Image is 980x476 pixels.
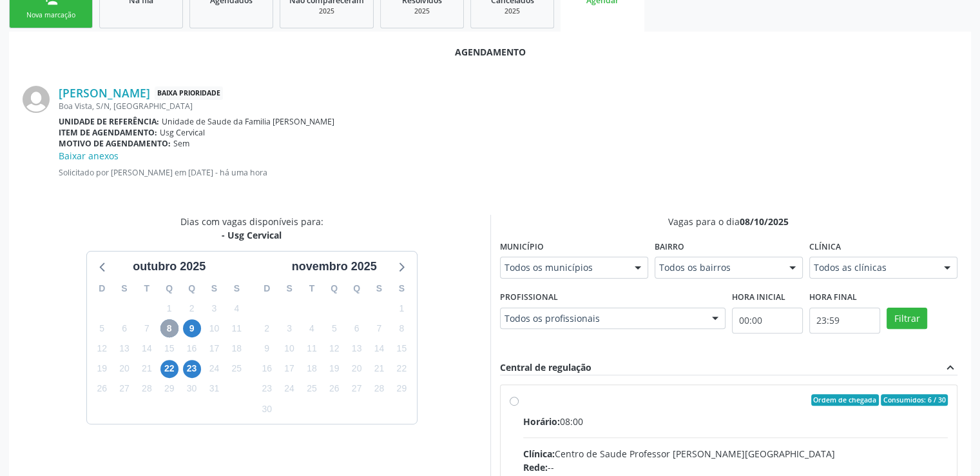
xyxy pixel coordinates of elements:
div: 2025 [289,6,364,16]
div: S [203,279,226,299]
span: sexta-feira, 7 de novembro de 2025 [370,319,388,337]
i: expand_less [943,361,957,375]
span: domingo, 2 de novembro de 2025 [258,319,276,337]
span: quarta-feira, 22 de outubro de 2025 [160,360,178,378]
span: Ordem de chegada [811,394,879,406]
span: Todos os municípios [504,261,622,274]
div: Vagas para o dia [500,215,958,228]
div: novembro 2025 [287,258,382,275]
span: quinta-feira, 30 de outubro de 2025 [183,380,201,398]
div: Centro de Saude Professor [PERSON_NAME][GEOGRAPHIC_DATA] [523,447,948,461]
div: Nova marcação [19,10,83,20]
span: Todos as clínicas [814,261,931,274]
input: Selecione o horário [809,308,880,333]
span: domingo, 19 de outubro de 2025 [93,360,111,378]
span: domingo, 9 de novembro de 2025 [258,340,276,358]
span: quinta-feira, 2 de outubro de 2025 [183,299,201,317]
span: terça-feira, 21 de outubro de 2025 [138,360,156,378]
span: quarta-feira, 15 de outubro de 2025 [160,340,178,358]
span: quarta-feira, 8 de outubro de 2025 [160,319,178,337]
span: domingo, 12 de outubro de 2025 [93,340,111,358]
span: sábado, 8 de novembro de 2025 [392,319,410,337]
span: segunda-feira, 20 de outubro de 2025 [115,360,133,378]
div: S [278,279,301,299]
div: D [91,279,113,299]
label: Município [500,237,544,257]
label: Bairro [655,237,684,257]
span: quinta-feira, 9 de outubro de 2025 [183,319,201,337]
div: S [368,279,390,299]
span: quinta-feira, 6 de novembro de 2025 [348,319,366,337]
span: terça-feira, 28 de outubro de 2025 [138,380,156,398]
span: Sem [173,138,189,149]
div: - Usg Cervical [180,228,323,242]
span: terça-feira, 14 de outubro de 2025 [138,340,156,358]
span: quinta-feira, 23 de outubro de 2025 [183,360,201,378]
div: Agendamento [23,45,957,59]
div: Q [180,279,203,299]
input: Selecione o horário [732,308,803,333]
div: T [135,279,158,299]
img: img [23,86,50,113]
div: 08:00 [523,415,948,428]
span: quinta-feira, 20 de novembro de 2025 [348,360,366,378]
span: Todos os profissionais [504,312,699,325]
div: Q [323,279,345,299]
div: D [256,279,278,299]
div: 2025 [480,6,544,16]
div: 2025 [390,6,454,16]
span: quarta-feira, 1 de outubro de 2025 [160,299,178,317]
span: segunda-feira, 10 de novembro de 2025 [280,340,298,358]
label: Hora inicial [732,288,785,308]
span: terça-feira, 7 de outubro de 2025 [138,319,156,337]
span: Baixa Prioridade [155,86,223,100]
b: Unidade de referência: [59,116,159,127]
div: S [390,279,413,299]
span: segunda-feira, 24 de novembro de 2025 [280,380,298,398]
div: S [226,279,248,299]
span: Clínica: [523,448,555,460]
div: Boa Vista, S/N, [GEOGRAPHIC_DATA] [59,101,957,112]
span: Consumidos: 6 / 30 [881,394,948,406]
span: sexta-feira, 3 de outubro de 2025 [205,299,223,317]
span: sábado, 11 de outubro de 2025 [227,319,245,337]
span: sábado, 29 de novembro de 2025 [392,380,410,398]
span: domingo, 30 de novembro de 2025 [258,400,276,418]
span: terça-feira, 25 de novembro de 2025 [303,380,321,398]
label: Profissional [500,288,558,308]
span: sexta-feira, 17 de outubro de 2025 [205,340,223,358]
span: segunda-feira, 17 de novembro de 2025 [280,360,298,378]
span: segunda-feira, 6 de outubro de 2025 [115,319,133,337]
span: terça-feira, 4 de novembro de 2025 [303,319,321,337]
span: sexta-feira, 14 de novembro de 2025 [370,340,388,358]
span: domingo, 16 de novembro de 2025 [258,360,276,378]
span: terça-feira, 18 de novembro de 2025 [303,360,321,378]
label: Hora final [809,288,857,308]
span: quarta-feira, 29 de outubro de 2025 [160,380,178,398]
a: Baixar anexos [59,150,119,162]
span: Unidade de Saude da Familia [PERSON_NAME] [162,116,334,127]
span: quinta-feira, 27 de novembro de 2025 [348,380,366,398]
div: T [300,279,323,299]
p: Solicitado por [PERSON_NAME] em [DATE] - há uma hora [59,167,957,178]
span: sexta-feira, 28 de novembro de 2025 [370,380,388,398]
button: Filtrar [887,308,927,330]
span: quarta-feira, 12 de novembro de 2025 [325,340,343,358]
div: outubro 2025 [128,258,211,275]
span: quarta-feira, 5 de novembro de 2025 [325,319,343,337]
span: sexta-feira, 31 de outubro de 2025 [205,380,223,398]
span: segunda-feira, 13 de outubro de 2025 [115,340,133,358]
span: domingo, 5 de outubro de 2025 [93,319,111,337]
div: Dias com vagas disponíveis para: [180,215,323,242]
span: quarta-feira, 26 de novembro de 2025 [325,380,343,398]
span: 08/10/2025 [740,215,789,228]
b: Item de agendamento: [59,127,157,138]
span: sábado, 18 de outubro de 2025 [227,340,245,358]
label: Clínica [809,237,841,257]
span: Usg Cervical [160,127,205,138]
span: domingo, 23 de novembro de 2025 [258,380,276,398]
b: Motivo de agendamento: [59,138,171,149]
div: -- [523,461,948,474]
span: sábado, 4 de outubro de 2025 [227,299,245,317]
span: sábado, 15 de novembro de 2025 [392,340,410,358]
